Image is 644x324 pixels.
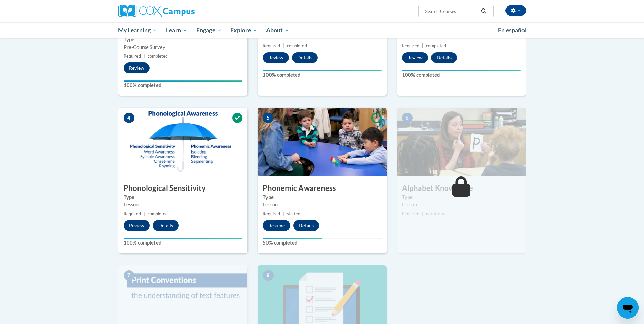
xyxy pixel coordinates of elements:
div: Main menu [108,22,536,38]
span: 4 [124,113,134,123]
span: Learn [166,26,187,34]
label: Type [124,36,242,43]
button: Details [153,220,179,231]
img: Course Image [118,108,247,176]
div: Your progress [124,238,242,239]
span: 6 [402,113,413,123]
span: 7 [124,270,134,281]
span: completed [148,211,168,216]
span: not started [426,211,447,216]
label: Type [402,194,521,201]
span: En español [498,26,527,34]
input: Search Courses [424,7,479,15]
a: Engage [192,22,226,38]
label: 50% completed [263,239,382,247]
span: | [283,43,284,48]
label: Type [124,194,242,201]
label: 100% completed [263,71,382,79]
h3: Phonemic Awareness [258,183,387,194]
button: Review [124,62,150,73]
button: Review [263,52,289,63]
button: Account Settings [505,5,526,16]
span: | [422,211,423,216]
div: Lesson [124,201,242,209]
button: Review [124,220,150,231]
label: 100% completed [402,71,521,79]
span: | [422,43,423,48]
div: Your progress [263,238,322,239]
a: My Learning [114,22,162,38]
div: Your progress [402,70,521,71]
div: Lesson [402,201,521,209]
h3: Phonological Sensitivity [118,183,247,194]
span: Required [263,211,280,216]
button: Details [293,220,319,231]
span: started [287,211,300,216]
span: Engage [196,26,222,34]
iframe: Button to launch messaging window [617,297,639,319]
h3: Alphabet Knowledge [397,183,526,194]
span: | [144,211,145,216]
div: Your progress [263,70,382,71]
img: Course Image [397,108,526,176]
span: completed [426,43,446,48]
span: Required [124,54,141,59]
button: Search [479,7,489,15]
button: Details [431,52,457,63]
div: Lesson [263,201,382,209]
label: Type [263,194,382,201]
span: 8 [263,270,274,281]
div: Your progress [124,80,242,82]
div: Pre-Course Survey [124,43,242,51]
span: completed [287,43,307,48]
span: | [144,54,145,59]
a: En español [494,23,531,37]
a: Cox Campus [118,5,247,17]
span: Required [402,43,419,48]
span: Required [263,43,280,48]
span: completed [148,54,168,59]
button: Details [292,52,318,63]
img: Cox Campus [118,5,195,17]
span: 5 [263,113,274,123]
button: Review [402,52,428,63]
span: | [283,211,284,216]
span: About [266,26,289,34]
a: Learn [162,22,192,38]
a: Explore [226,22,262,38]
a: About [262,22,294,38]
button: Resume [263,220,290,231]
label: 100% completed [124,82,242,89]
span: Explore [230,26,257,34]
label: 100% completed [124,239,242,247]
span: My Learning [118,26,157,34]
span: Required [124,211,141,216]
img: Course Image [258,108,387,176]
span: Required [402,211,419,216]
